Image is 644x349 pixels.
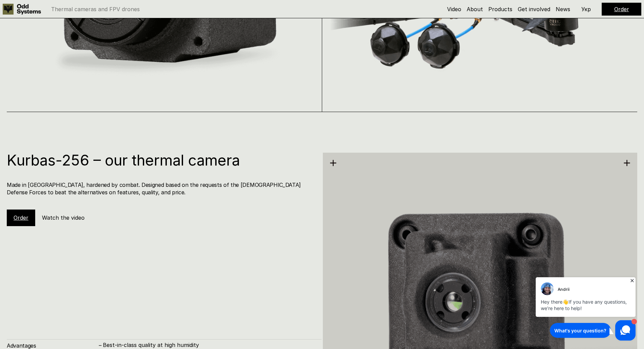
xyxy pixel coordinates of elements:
[556,6,570,13] a: News
[7,153,315,168] h1: Kurbas-256 – our thermal camera
[614,6,629,13] a: Order
[42,214,85,221] h5: Watch the video
[99,342,102,349] h4: –
[14,214,28,221] a: Order
[581,6,591,12] p: Укр
[51,6,140,12] p: Thermal cameras and FPV drones
[103,342,315,348] p: Best-in-class quality at high humidity
[518,6,550,13] a: Get involved
[7,181,315,196] h4: Made in [GEOGRAPHIC_DATA], hardened by combat. Designed based on the requests of the [DEMOGRAPHIC...
[488,6,512,13] a: Products
[534,275,637,342] iframe: HelpCrunch
[467,6,483,13] a: About
[447,6,461,13] a: Video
